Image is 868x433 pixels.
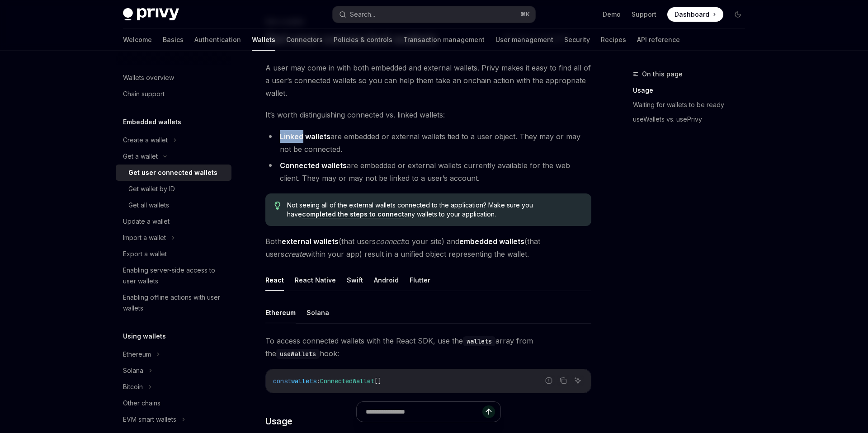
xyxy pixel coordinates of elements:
span: const [273,377,291,385]
button: Toggle dark mode [731,7,745,22]
a: Wallets overview [116,70,231,86]
button: Ethereum [265,302,296,323]
strong: Linked wallets [280,132,330,141]
div: Get a wallet [123,151,158,162]
a: Demo [603,10,621,19]
span: ConnectedWallet [320,377,374,385]
button: Ask AI [572,375,584,386]
a: Export a wallet [116,246,231,262]
div: Get all wallets [128,200,169,211]
a: Enabling server-side access to user wallets [116,262,231,289]
button: Solana [116,362,231,379]
div: Import a wallet [123,232,166,243]
a: Security [564,29,590,51]
strong: Connected wallets [280,161,347,170]
button: Bitcoin [116,379,231,395]
button: Solana [307,302,329,323]
a: Get wallet by ID [116,181,231,197]
button: Flutter [410,269,430,291]
em: connect [376,237,403,246]
span: ⌘ K [520,11,530,18]
div: Enabling offline actions with user wallets [123,292,226,314]
a: Support [632,10,656,19]
a: Transaction management [403,29,485,51]
a: Waiting for wallets to be ready [633,98,752,112]
span: [] [374,377,382,385]
button: EVM smart wallets [116,411,231,428]
a: Policies & controls [334,29,392,51]
input: Ask a question... [366,402,482,422]
div: Ethereum [123,349,151,360]
img: dark logo [123,8,179,21]
div: Get user connected wallets [128,167,217,178]
div: Get wallet by ID [128,184,175,194]
a: Usage [633,83,752,98]
a: Update a wallet [116,213,231,230]
button: Android [374,269,399,291]
button: Ethereum [116,346,231,362]
span: A user may come in with both embedded and external wallets. Privy makes it easy to find all of a ... [265,61,591,99]
span: To access connected wallets with the React SDK, use the array from the hook: [265,334,591,360]
div: Other chains [123,398,160,409]
a: API reference [637,29,680,51]
strong: external wallets [282,237,339,246]
div: EVM smart wallets [123,414,176,425]
div: Solana [123,365,143,376]
div: Update a wallet [123,216,170,227]
em: create [284,249,306,259]
span: : [316,377,320,385]
div: Chain support [123,89,165,99]
a: User management [495,29,553,51]
a: Authentication [194,29,241,51]
a: Dashboard [667,7,723,22]
button: Get a wallet [116,148,231,165]
li: are embedded or external wallets tied to a user object. They may or may not be connected. [265,130,591,155]
a: Recipes [601,29,626,51]
a: Connectors [286,29,323,51]
button: Search...⌘K [333,6,535,23]
a: Get all wallets [116,197,231,213]
h5: Using wallets [123,331,166,342]
strong: embedded wallets [459,237,524,246]
button: Swift [347,269,363,291]
div: Search... [350,9,375,20]
h5: Embedded wallets [123,117,181,127]
a: Wallets [252,29,275,51]
button: Create a wallet [116,132,231,148]
a: Welcome [123,29,152,51]
a: Basics [163,29,184,51]
div: Create a wallet [123,135,168,146]
span: wallets [291,377,316,385]
code: wallets [463,336,495,346]
a: Other chains [116,395,231,411]
span: Both (that users to your site) and (that users within your app) result in a unified object repres... [265,235,591,260]
button: Report incorrect code [543,375,555,386]
li: are embedded or external wallets currently available for the web client. They may or may not be l... [265,159,591,184]
span: It’s worth distinguishing connected vs. linked wallets: [265,108,591,121]
div: Enabling server-side access to user wallets [123,265,226,287]
a: Enabling offline actions with user wallets [116,289,231,316]
code: useWallets [276,349,320,359]
svg: Tip [274,202,281,210]
span: Dashboard [675,10,709,19]
button: React Native [295,269,336,291]
button: Send message [482,405,495,418]
a: completed the steps to connect [302,210,404,218]
a: useWallets vs. usePrivy [633,112,752,127]
a: Chain support [116,86,231,102]
span: On this page [642,69,683,80]
button: Import a wallet [116,230,231,246]
a: Get user connected wallets [116,165,231,181]
span: Not seeing all of the external wallets connected to the application? Make sure you have any walle... [287,201,582,219]
button: Copy the contents from the code block [557,375,569,386]
div: Bitcoin [123,381,143,392]
button: React [265,269,284,291]
div: Export a wallet [123,249,167,259]
div: Wallets overview [123,72,174,83]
